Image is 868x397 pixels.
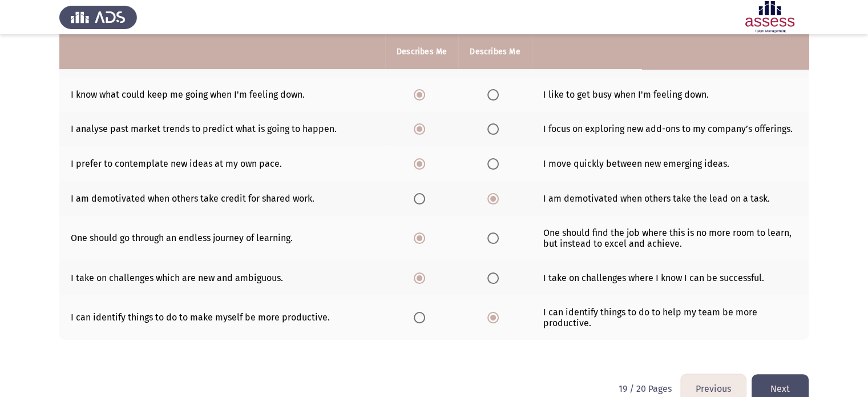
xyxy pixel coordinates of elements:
[619,383,672,394] p: 19 / 20 Pages
[414,311,430,322] mat-radio-group: Select an option
[487,272,503,283] mat-radio-group: Select an option
[59,181,385,216] td: I am demotivated when others take credit for shared work.
[59,77,385,112] td: I know what could keep me going when I'm feeling down.
[414,232,430,243] mat-radio-group: Select an option
[414,158,430,169] mat-radio-group: Select an option
[532,181,809,216] td: I am demotivated when others take the lead on a task.
[731,1,809,33] img: Assessment logo of Potentiality Assessment R2 (EN/AR)
[487,158,503,169] mat-radio-group: Select an option
[385,34,458,69] th: Describes Me
[532,77,809,112] td: I like to get busy when I'm feeling down.
[458,34,531,69] th: Describes Me
[532,260,809,295] td: I take on challenges where I know I can be successful.
[487,311,503,322] mat-radio-group: Select an option
[487,123,503,134] mat-radio-group: Select an option
[59,295,385,340] td: I can identify things to do to make myself be more productive.
[59,112,385,147] td: I analyse past market trends to predict what is going to happen.
[414,272,430,283] mat-radio-group: Select an option
[59,260,385,295] td: I take on challenges which are new and ambiguous.
[487,193,503,203] mat-radio-group: Select an option
[532,146,809,181] td: I move quickly between new emerging ideas.
[487,89,503,99] mat-radio-group: Select an option
[532,216,809,260] td: One should find the job where this is no more room to learn, but instead to excel and achieve.
[414,193,430,203] mat-radio-group: Select an option
[487,232,503,243] mat-radio-group: Select an option
[59,216,385,260] td: One should go through an endless journey of learning.
[532,295,809,340] td: I can identify things to do to help my team be more productive.
[414,89,430,99] mat-radio-group: Select an option
[532,112,809,147] td: I focus on exploring new add-ons to my company’s offerings.
[59,146,385,181] td: I prefer to contemplate new ideas at my own pace.
[59,1,137,33] img: Assess Talent Management logo
[414,123,430,134] mat-radio-group: Select an option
